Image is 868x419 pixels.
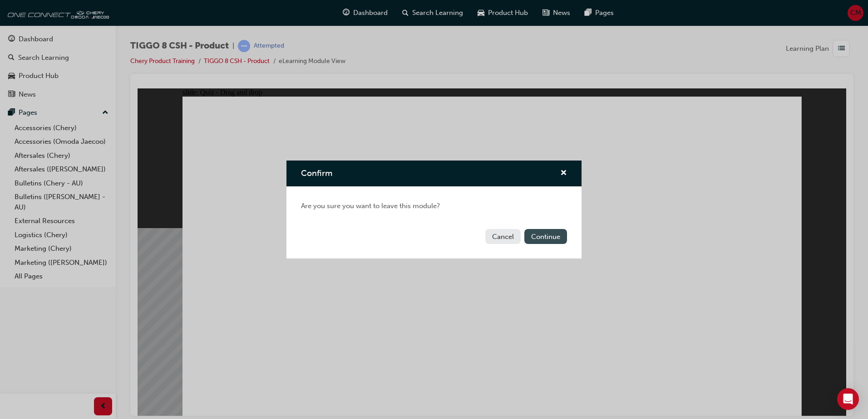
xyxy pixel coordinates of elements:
[524,229,567,244] button: Continue
[301,168,332,178] span: Confirm
[485,229,521,244] button: Cancel
[560,170,567,178] span: cross-icon
[837,388,859,410] div: Open Intercom Messenger
[286,186,582,226] div: Are you sure you want to leave this module?
[560,168,567,179] button: cross-icon
[286,161,582,258] div: Confirm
